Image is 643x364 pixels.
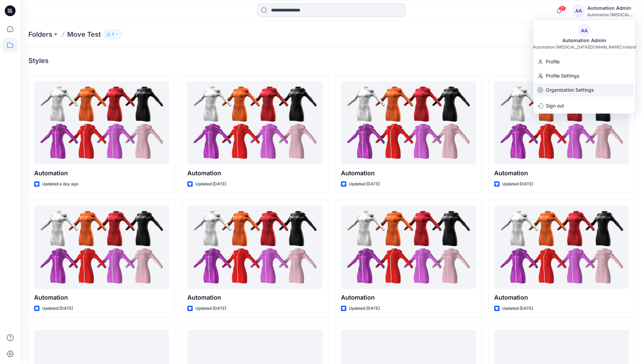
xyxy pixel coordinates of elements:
p: Automation [341,169,476,178]
a: Automation [34,206,169,289]
div: AA [572,5,585,17]
div: AA [578,24,590,36]
h4: Styles [28,57,49,65]
p: Organization Settings [546,84,594,96]
a: Automation [341,206,476,289]
a: Automation [494,81,629,164]
p: Profile Settings [546,69,579,82]
a: Profile Settings [534,69,635,82]
p: Move Test [67,30,101,39]
a: Organization Settings [534,84,635,96]
p: Updated [DATE] [42,305,73,312]
p: 1 [112,31,114,38]
div: Automation Admin [558,36,610,44]
a: Automation [187,81,322,164]
p: Automation [34,169,169,178]
div: Automation [MEDICAL_DATA]... [587,12,635,17]
span: 21 [559,6,566,11]
p: Updated [DATE] [195,181,226,188]
p: Automation [34,293,169,302]
p: Automation [341,293,476,302]
a: Automation [494,206,629,289]
p: Automation [494,293,629,302]
a: Folders [28,30,52,39]
button: 1 [104,30,122,39]
p: Updated a day ago [42,181,78,188]
p: Updated [DATE] [502,181,533,188]
p: Automation [494,169,629,178]
p: Automation [187,293,322,302]
p: Updated [DATE] [349,305,380,312]
a: Automation [187,206,322,289]
p: Updated [DATE] [502,305,533,312]
a: Automation [34,81,169,164]
div: Automation Admin [587,4,635,12]
p: Updated [DATE] [195,305,226,312]
p: Updated [DATE] [349,181,380,188]
a: Profile [534,55,635,68]
p: Automation [187,169,322,178]
p: Profile [546,55,560,68]
div: Automation [MEDICAL_DATA][DOMAIN_NAME] Ireland [533,44,636,50]
p: Sign out [546,99,564,112]
a: Automation [341,81,476,164]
